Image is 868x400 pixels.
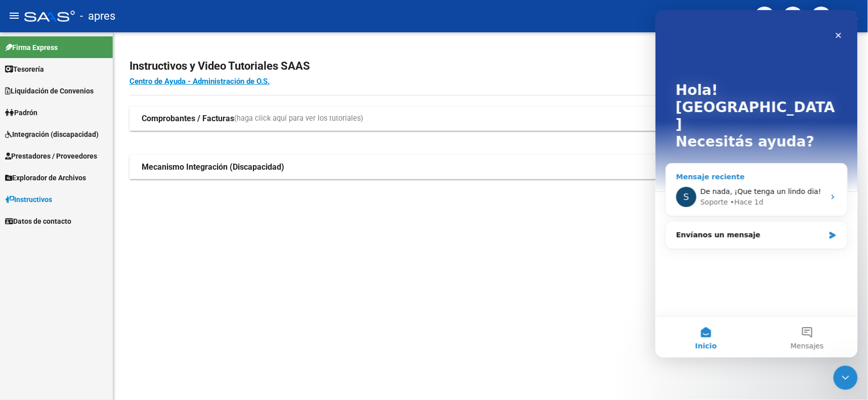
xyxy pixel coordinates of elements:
[656,10,858,358] iframe: Intercom live chat
[129,57,852,76] h2: Instructivos y Video Tutoriales SAAS
[5,172,86,183] span: Explorador de Archivos
[5,216,71,227] span: Datos de contacto
[5,129,99,140] span: Integración (discapacidad)
[80,5,115,27] span: - apres
[8,10,20,22] mat-icon: menu
[834,366,858,390] iframe: Intercom live chat
[129,155,852,179] mat-expansion-panel-header: Mecanismo Integración (Discapacidad)
[5,64,44,75] span: Tesorería
[5,151,97,162] span: Prestadores / Proveedores
[129,77,270,86] a: Centro de Ayuda - Administración de O.S.
[129,107,852,131] mat-expansion-panel-header: Comprobantes / Facturas(haga click aquí para ver los tutoriales)
[142,113,234,124] strong: Comprobantes / Facturas
[5,85,94,96] span: Liquidación de Convenios
[5,194,52,205] span: Instructivos
[142,162,284,173] strong: Mecanismo Integración (Discapacidad)
[234,113,363,124] span: (haga click aquí para ver los tutoriales)
[5,42,58,53] span: Firma Express
[5,107,37,118] span: Padrón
